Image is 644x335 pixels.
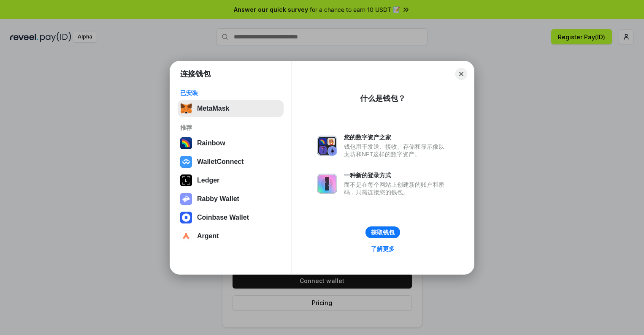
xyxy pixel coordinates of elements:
div: 推荐 [180,124,281,131]
img: svg+xml,%3Csvg%20fill%3D%22none%22%20height%3D%2233%22%20viewBox%3D%220%200%2035%2033%22%20width%... [180,103,192,114]
img: svg+xml,%3Csvg%20xmlns%3D%22http%3A%2F%2Fwww.w3.org%2F2000%2Fsvg%22%20width%3D%2228%22%20height%3... [180,174,192,186]
div: Coinbase Wallet [197,214,249,221]
div: 什么是钱包？ [360,93,406,103]
div: 而不是在每个网站上创建新的账户和密码，只需连接您的钱包。 [344,181,449,196]
div: 钱包用于发送、接收、存储和显示像以太坊和NFT这样的数字资产。 [344,143,449,158]
button: MetaMask [178,100,284,117]
div: MetaMask [197,105,229,112]
button: Rainbow [178,135,284,152]
img: svg+xml,%3Csvg%20width%3D%2228%22%20height%3D%2228%22%20viewBox%3D%220%200%2028%2028%22%20fill%3D... [180,156,192,168]
a: 了解更多 [366,243,400,254]
h1: 连接钱包 [180,69,211,79]
img: svg+xml,%3Csvg%20xmlns%3D%22http%3A%2F%2Fwww.w3.org%2F2000%2Fsvg%22%20fill%3D%22none%22%20viewBox... [180,193,192,205]
button: Argent [178,228,284,245]
img: svg+xml,%3Csvg%20width%3D%2228%22%20height%3D%2228%22%20viewBox%3D%220%200%2028%2028%22%20fill%3D... [180,230,192,242]
div: Ledger [197,177,219,184]
button: Rabby Wallet [178,191,284,207]
button: WalletConnect [178,153,284,170]
button: Ledger [178,172,284,189]
div: 您的数字资产之家 [344,133,449,141]
div: Rainbow [197,139,225,147]
img: svg+xml,%3Csvg%20width%3D%2228%22%20height%3D%2228%22%20viewBox%3D%220%200%2028%2028%22%20fill%3D... [180,212,192,223]
img: svg+xml,%3Csvg%20width%3D%22120%22%20height%3D%22120%22%20viewBox%3D%220%200%20120%20120%22%20fil... [180,137,192,149]
button: 获取钱包 [365,226,400,238]
div: 获取钱包 [371,229,395,236]
div: Argent [197,232,219,240]
button: Close [455,68,467,80]
button: Coinbase Wallet [178,209,284,226]
div: Rabby Wallet [197,195,239,203]
div: 了解更多 [371,245,395,253]
div: 已安装 [180,89,281,97]
img: svg+xml,%3Csvg%20xmlns%3D%22http%3A%2F%2Fwww.w3.org%2F2000%2Fsvg%22%20fill%3D%22none%22%20viewBox... [317,136,337,156]
div: 一种新的登录方式 [344,172,449,179]
img: svg+xml,%3Csvg%20xmlns%3D%22http%3A%2F%2Fwww.w3.org%2F2000%2Fsvg%22%20fill%3D%22none%22%20viewBox... [317,174,337,194]
div: WalletConnect [197,158,244,166]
